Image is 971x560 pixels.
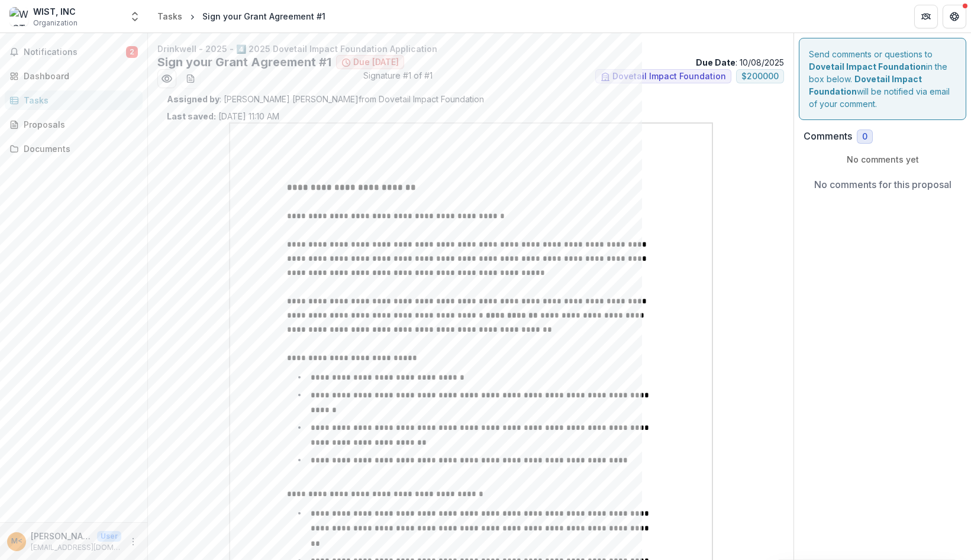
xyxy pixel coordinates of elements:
[24,94,133,106] div: Tasks
[97,531,121,542] p: User
[157,10,182,22] div: Tasks
[741,72,779,82] span: $ 200000
[696,56,784,69] p: : 10/08/2025
[5,139,143,158] a: Documents
[33,5,78,18] div: WIST, INC
[181,69,200,88] button: download-word-button
[814,177,951,192] p: No comments for this proposal
[157,69,176,88] button: Preview 0c7e301c-29d3-490e-af3b-a3d36a438ef3.pdf
[804,131,852,142] h2: Comments
[24,47,126,57] span: Notifications
[9,7,28,26] img: WIST, INC
[153,8,187,25] a: Tasks
[153,8,330,25] nav: breadcrumb
[5,66,143,86] a: Dashboard
[167,94,220,104] strong: Assigned by
[943,5,966,28] button: Get Help
[5,43,143,61] button: Notifications2
[167,111,216,121] strong: Last saved:
[157,43,784,55] p: Drinkwell - 2025 - 4️⃣ 2025 Dovetail Impact Foundation Application
[24,143,133,155] div: Documents
[696,57,735,67] strong: Due Date
[5,115,143,134] a: Proposals
[126,535,140,549] button: More
[809,74,922,96] strong: Dovetail Impact Foundation
[809,61,926,72] strong: Dovetail Impact Foundation
[363,69,433,88] span: Signature #1 of #1
[33,18,78,28] span: Organization
[157,55,331,69] h2: Sign your Grant Agreement #1
[24,118,133,131] div: Proposals
[24,70,133,82] div: Dashboard
[202,10,325,22] div: Sign your Grant Agreement #1
[353,57,399,67] span: Due [DATE]
[11,538,22,545] div: Minhaj Chowdhury <minhaj@drinkwell.com> <minhaj@drinkwell.com>
[31,530,92,542] p: [PERSON_NAME] <[EMAIL_ADDRESS][DOMAIN_NAME]> <[EMAIL_ADDRESS][DOMAIN_NAME]>
[862,132,867,142] span: 0
[31,542,121,553] p: [EMAIL_ADDRESS][DOMAIN_NAME]
[167,110,279,122] p: [DATE] 11:10 AM
[612,72,726,82] span: Dovetail Impact Foundation
[5,90,143,110] a: Tasks
[799,38,966,120] div: Send comments or questions to in the box below. will be notified via email of your comment.
[167,93,775,105] p: : [PERSON_NAME] [PERSON_NAME] from Dovetail Impact Foundation
[914,5,938,28] button: Partners
[126,46,138,58] span: 2
[804,153,962,166] p: No comments yet
[127,5,143,28] button: Open entity switcher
